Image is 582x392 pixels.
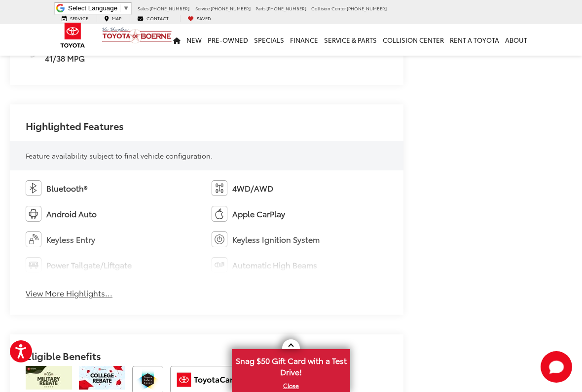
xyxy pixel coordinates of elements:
[447,24,502,56] a: Rent a Toyota
[255,5,265,11] span: Parts
[251,24,287,56] a: Specials
[195,5,210,11] span: Service
[232,208,285,220] span: Apple CarPlay
[211,5,251,11] span: [PHONE_NUMBER]
[232,183,273,194] span: 4WD/AWD
[54,19,91,51] img: Toyota
[26,151,213,161] span: Feature availability subject to final vehicle configuration.
[347,5,387,11] span: [PHONE_NUMBER]
[68,4,117,12] span: Select Language
[380,24,447,56] a: Collision Center
[123,4,129,12] span: ▼
[321,24,380,56] a: Service & Parts: Opens in a new tab
[46,208,97,220] span: Android Auto
[146,15,169,21] span: Contact
[70,15,88,21] span: Service
[97,15,129,22] a: Map
[130,15,176,22] a: Contact
[54,15,96,22] a: Service
[205,24,251,56] a: Pre-Owned
[45,53,96,64] span: 41/38 MPG
[212,206,227,222] img: Apple CarPlay
[138,5,148,11] span: Sales
[502,24,530,56] a: About
[287,24,321,56] a: Finance
[26,231,41,247] img: Keyless Entry
[266,5,306,11] span: [PHONE_NUMBER]
[180,15,218,22] a: My Saved Vehicles
[170,24,183,56] a: Home
[233,350,349,380] span: Snag $50 Gift Card with a Test Drive!
[212,180,227,196] img: 4WD/AWD
[26,180,41,196] img: Bluetooth®
[311,5,346,11] span: Collision Center
[212,231,227,247] img: Keyless Ignition System
[46,183,87,194] span: Bluetooth®
[149,5,189,11] span: [PHONE_NUMBER]
[197,15,211,21] span: Saved
[26,350,388,366] h2: Eligible Benefits
[183,24,205,56] a: New
[26,206,41,222] img: Android Auto
[120,4,120,12] span: ​
[26,288,112,299] button: View More Highlights...
[68,4,129,12] a: Select Language​
[102,27,172,44] img: Vic Vaughan Toyota of Boerne
[112,15,121,21] span: Map
[26,366,72,390] img: /static/brand-toyota/National_Assets/toyota-military-rebate.jpeg?height=48
[26,120,124,131] h2: Highlighted Features
[79,366,125,390] img: /static/brand-toyota/National_Assets/toyota-college-grad.jpeg?height=48
[541,351,572,383] button: Toggle Chat Window
[541,351,572,383] svg: Start Chat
